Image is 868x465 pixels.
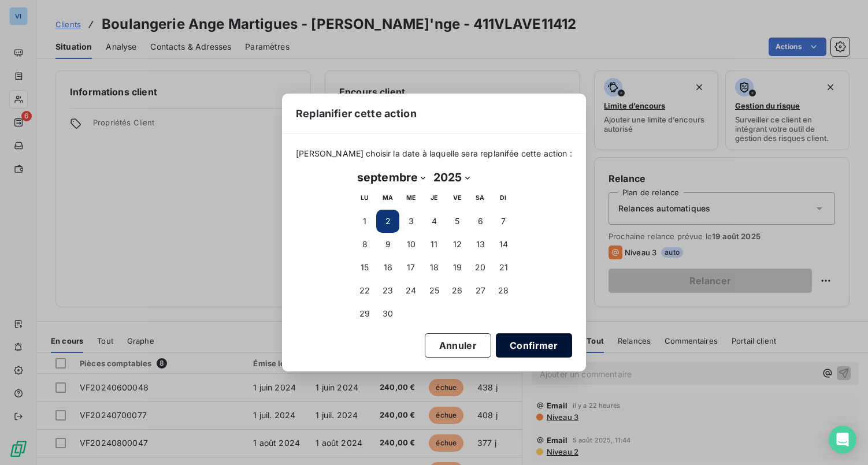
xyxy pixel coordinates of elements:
[446,210,469,233] button: 5
[376,279,399,302] button: 23
[353,210,376,233] button: 1
[376,256,399,279] button: 16
[446,233,469,256] button: 12
[376,302,399,325] button: 30
[469,210,492,233] button: 6
[469,256,492,279] button: 20
[422,187,446,210] th: jeudi
[492,210,515,233] button: 7
[422,233,446,256] button: 11
[422,256,446,279] button: 18
[296,148,572,159] span: [PERSON_NAME] choisir la date à laquelle sera replanifée cette action :
[492,279,515,302] button: 28
[492,256,515,279] button: 21
[353,279,376,302] button: 22
[399,233,422,256] button: 10
[353,256,376,279] button: 15
[353,233,376,256] button: 8
[376,233,399,256] button: 9
[422,279,446,302] button: 25
[829,426,856,453] div: Open Intercom Messenger
[376,187,399,210] th: mardi
[353,302,376,325] button: 29
[496,333,572,358] button: Confirmer
[296,106,417,121] span: Replanifier cette action
[422,210,446,233] button: 4
[492,233,515,256] button: 14
[446,279,469,302] button: 26
[446,256,469,279] button: 19
[399,256,422,279] button: 17
[399,210,422,233] button: 3
[353,187,376,210] th: lundi
[399,279,422,302] button: 24
[492,187,515,210] th: dimanche
[376,210,399,233] button: 2
[425,333,491,358] button: Annuler
[469,233,492,256] button: 13
[446,187,469,210] th: vendredi
[469,279,492,302] button: 27
[469,187,492,210] th: samedi
[399,187,422,210] th: mercredi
